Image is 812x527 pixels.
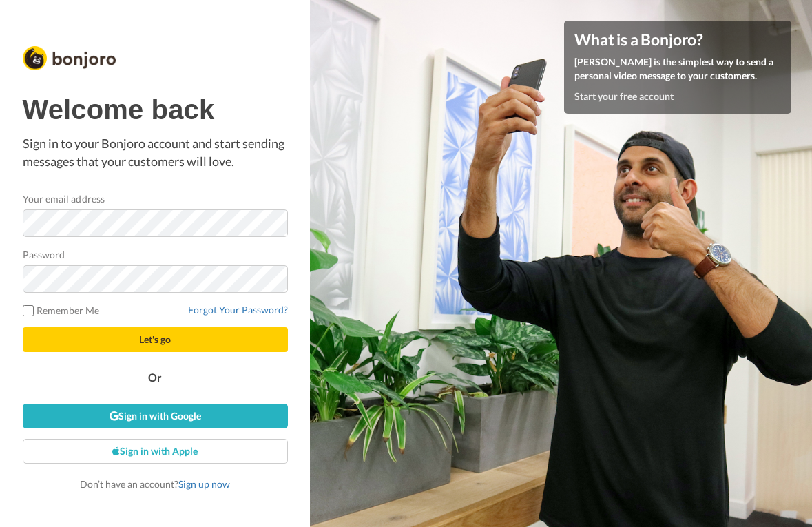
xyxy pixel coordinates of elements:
[574,90,674,102] a: Start your free account
[574,55,781,83] p: [PERSON_NAME] is the simplest way to send a personal video message to your customers.
[23,192,105,206] label: Your email address
[178,478,230,490] a: Sign up now
[23,404,288,428] a: Sign in with Google
[23,305,34,316] input: Remember Me
[139,333,171,345] span: Let's go
[23,327,288,352] button: Let's go
[574,31,781,48] h4: What is a Bonjoro?
[80,478,230,490] span: Don’t have an account?
[23,135,288,170] p: Sign in to your Bonjoro account and start sending messages that your customers will love.
[145,373,165,382] span: Or
[23,247,65,262] label: Password
[23,94,288,125] h1: Welcome back
[188,304,288,316] a: Forgot Your Password?
[23,439,288,464] a: Sign in with Apple
[23,303,100,318] label: Remember Me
